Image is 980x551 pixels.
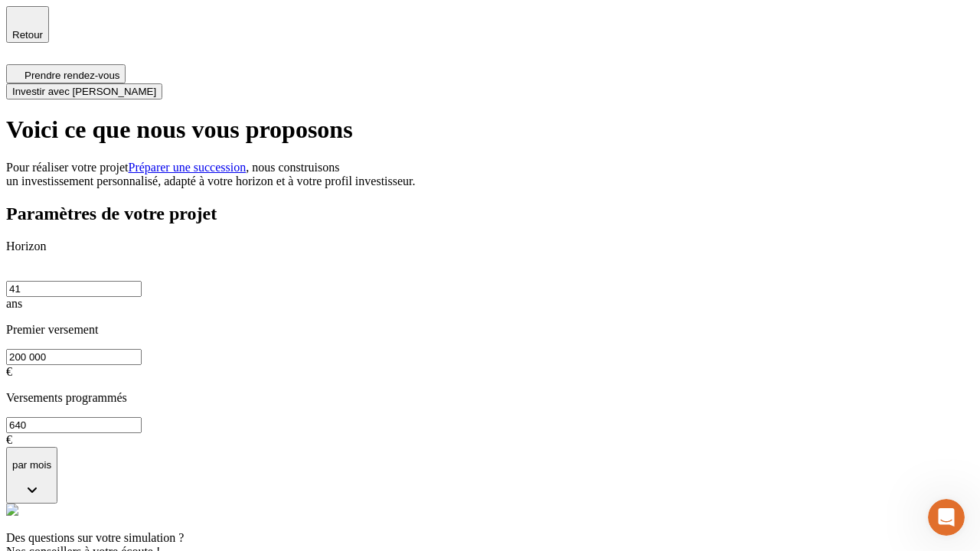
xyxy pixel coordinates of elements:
[6,323,974,337] p: Premier versement
[6,504,18,516] img: alexis.png
[6,174,416,187] span: un investissement personnalisé, adapté à votre horizon et à votre profil investisseur.
[6,240,974,253] p: Horizon
[12,86,156,97] span: Investir avec [PERSON_NAME]
[6,365,12,378] span: €
[6,161,129,174] span: Pour réaliser votre projet
[6,83,162,99] button: Investir avec [PERSON_NAME]
[6,391,974,405] p: Versements programmés
[6,297,22,310] span: ans
[12,29,43,41] span: Retour
[129,161,247,174] a: Préparer une succession
[24,70,119,81] span: Prendre rendez-vous
[928,499,965,536] iframe: Intercom live chat
[6,447,57,504] button: par mois
[12,459,51,471] p: par mois
[6,116,974,144] h1: Voici ce que nous vous proposons
[6,433,12,446] span: €
[6,204,974,224] h2: Paramètres de votre projet
[6,6,49,43] button: Retour
[246,161,339,174] span: , nous construisons
[6,531,184,544] span: Des questions sur votre simulation ?
[6,64,126,83] button: Prendre rendez-vous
